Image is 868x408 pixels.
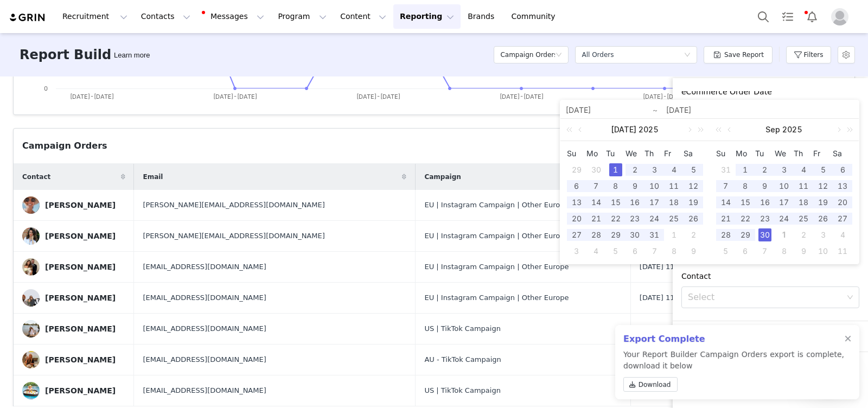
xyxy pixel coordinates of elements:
span: Su [567,149,586,158]
div: 10 [648,180,661,193]
div: Ask a questionAI Agent and team can help [11,208,206,250]
td: June 29, 2025 [567,162,586,178]
th: Mon [736,145,755,162]
a: grin logo [9,12,47,23]
td: July 2, 2025 [626,162,645,178]
div: All Orders [582,47,614,63]
div: AI Agent and team can help [22,229,182,240]
th: Wed [626,145,645,162]
div: 1 [739,163,752,176]
img: d774d3e6-1b7d-4074-8ea1-18ec157ccdb1.jpg [22,351,40,368]
div: Contact [681,271,859,282]
div: 28 [590,228,603,241]
th: Sun [567,145,586,162]
p: Hi [PERSON_NAME] 👋 [22,77,195,114]
div: 12 [687,180,700,193]
td: August 8, 2025 [664,243,684,259]
div: 2 [797,228,810,241]
a: [PERSON_NAME] [22,382,125,399]
div: Recent messageProfile image for GRIN HelperI'm glad I could help! If you have any more questions ... [11,146,206,203]
span: [DATE] 11:27 AM [640,262,699,272]
text: [DATE]-[DATE] [213,93,257,100]
div: 11 [836,245,849,258]
div: 2 [758,163,771,176]
td: September 23, 2025 [755,211,775,227]
div: EU | Instagram Campaign | Other Europe [424,292,621,303]
div: 9 [687,245,700,258]
a: 2025 [781,119,803,141]
text: [DATE]-[DATE] [643,93,687,100]
button: Content [334,4,393,29]
span: We [775,149,794,158]
span: Messages [144,335,182,343]
img: logo [22,21,85,38]
a: Community [505,4,567,29]
div: [PERSON_NAME] [45,232,116,240]
div: 7 [648,245,661,258]
div: 5 [609,245,622,258]
div: 7 [758,245,771,258]
div: EU | Instagram Campaign | Other Europe [424,262,621,272]
td: July 18, 2025 [664,194,684,211]
span: Th [644,149,664,158]
div: Campaign Orders [22,139,107,152]
text: [DATE]-[DATE] [356,93,400,100]
td: September 5, 2025 [813,162,833,178]
td: October 5, 2025 [716,243,736,259]
div: Recent message [22,155,195,167]
span: Contact [22,172,50,182]
td: October 7, 2025 [755,243,775,259]
span: We [626,149,645,158]
span: Mo [586,149,606,158]
td: August 3, 2025 [567,243,586,259]
th: Fri [813,145,833,162]
span: Email [143,172,163,182]
a: [PERSON_NAME] [22,320,125,337]
div: 22 [609,212,622,225]
td: September 18, 2025 [794,194,813,211]
td: September 20, 2025 [833,194,852,211]
td: July 9, 2025 [626,178,645,194]
div: 22 [739,212,752,225]
td: October 3, 2025 [813,227,833,243]
a: Next year (Control + right) [692,119,706,141]
i: icon: down [556,52,562,59]
button: Messages [108,308,217,352]
img: e48a5727-7e42-47e2-b93f-74f917c2f4b0.jpg [22,227,40,245]
div: 6 [739,245,752,258]
td: July 7, 2025 [586,178,606,194]
div: Profile image for GRIN HelperI'm glad I could help! If you have any more questions or need furthe... [11,162,206,202]
div: EU | Instagram Campaign | Other Europe [424,231,621,241]
a: Previous month (PageUp) [725,119,735,141]
div: 8 [609,180,622,193]
td: July 29, 2025 [606,227,626,243]
button: Program [271,4,333,29]
td: July 14, 2025 [586,194,606,211]
div: 25 [797,212,810,225]
img: e2aa728a-4b98-41a1-b667-26529931ba1b.jpg [22,320,40,337]
img: Profile image for Marie [148,17,169,39]
div: 30 [758,228,771,241]
span: I'm glad I could help! If you have any more questions or need further assistance with GRIN, just ... [48,172,529,181]
td: July 23, 2025 [626,211,645,227]
td: July 11, 2025 [664,178,684,194]
div: 9 [758,180,771,193]
span: [EMAIL_ADDRESS][DOMAIN_NAME] [143,292,266,303]
td: September 13, 2025 [833,178,852,194]
div: 23 [628,212,641,225]
div: 1 [777,228,790,241]
div: 3 [816,228,829,241]
td: September 16, 2025 [755,194,775,211]
td: October 1, 2025 [775,227,794,243]
div: 18 [797,196,810,209]
td: July 30, 2025 [626,227,645,243]
span: Sa [833,149,852,158]
div: 31 [648,228,661,241]
td: September 7, 2025 [716,178,736,194]
td: September 6, 2025 [833,162,852,178]
a: Next month (PageDown) [833,119,843,141]
div: 31 [719,163,732,176]
td: September 1, 2025 [736,162,755,178]
a: [PERSON_NAME] [22,196,125,214]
